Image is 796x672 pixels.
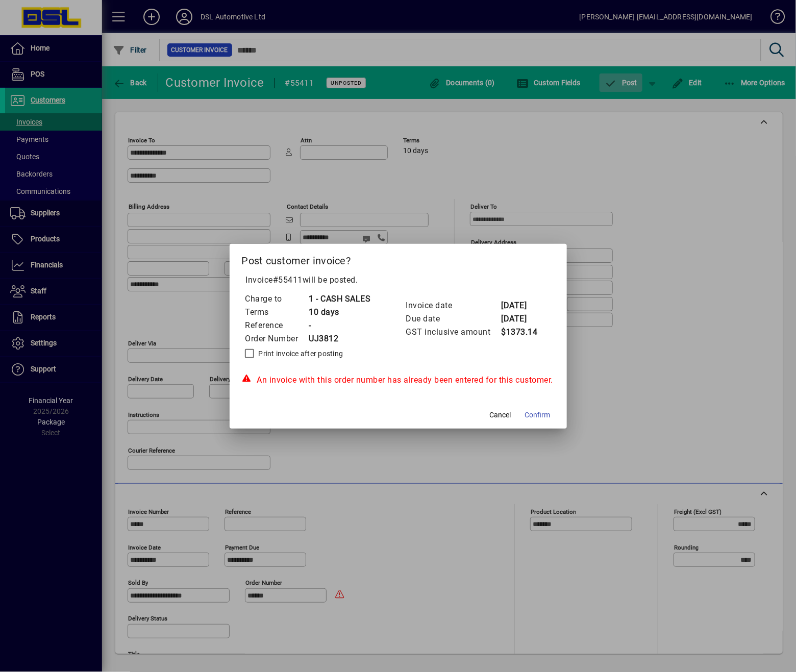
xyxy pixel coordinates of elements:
[406,326,501,339] td: GST inclusive amount
[490,410,511,420] span: Cancel
[309,306,371,319] td: 10 days
[257,349,343,359] label: Print invoice after posting
[406,299,501,312] td: Invoice date
[242,274,555,286] p: Invoice will be posted .
[242,374,555,386] div: An invoice with this order number has already been entered for this customer.
[309,292,371,306] td: 1 - CASH SALES
[501,326,542,339] td: $1373.14
[406,312,501,326] td: Due date
[245,332,309,345] td: Order Number
[484,406,517,425] button: Cancel
[309,332,371,345] td: UJ3812
[245,319,309,332] td: Reference
[245,306,309,319] td: Terms
[230,244,567,273] h2: Post customer invoice?
[525,410,551,420] span: Confirm
[521,406,555,425] button: Confirm
[501,312,542,326] td: [DATE]
[309,319,371,332] td: -
[273,275,303,285] span: #55411
[501,299,542,312] td: [DATE]
[245,292,309,306] td: Charge to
